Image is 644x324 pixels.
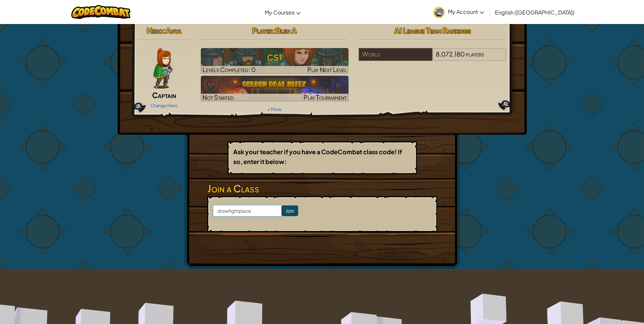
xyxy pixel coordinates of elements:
[233,148,402,165] b: Ask your teacher if you have a CodeCombat class code! If so, enter it below:
[265,9,294,16] span: My Courses
[436,50,465,58] span: 8,072,180
[261,3,304,21] a: My Courses
[152,90,176,100] span: Captain
[71,5,130,19] img: CodeCombat logo
[201,50,349,65] h3: CS1
[448,8,484,15] span: My Account
[359,54,506,62] a: World8,072,180players
[147,26,163,35] span: Hero
[163,26,166,35] span: :
[267,107,282,112] a: + More
[166,26,182,35] span: Anya
[201,76,349,101] img: Golden Goal
[282,205,298,216] input: Join
[495,9,574,16] span: English ([GEOGRAPHIC_DATA])
[202,93,234,101] span: Not Started
[394,26,471,35] span: AI League Team Rankings
[359,48,432,61] div: World
[150,103,178,108] a: Change Hero
[276,26,297,35] span: Blen A
[207,181,437,196] h3: Join a Class
[430,1,487,23] a: My Account
[307,66,347,73] span: Play Next Level
[304,93,347,101] span: Play Tournament
[201,76,349,101] a: Not StartedPlay Tournament
[492,3,578,21] a: English ([GEOGRAPHIC_DATA])
[466,50,484,58] span: players
[252,26,273,35] span: Player
[153,48,172,89] img: captain-pose.png
[201,48,349,74] img: CS1
[202,66,256,73] span: Levels Completed: 0
[201,48,349,74] a: Play Next Level
[433,7,445,18] img: avatar
[273,26,276,35] span: :
[213,205,282,216] input: <Enter Class Code>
